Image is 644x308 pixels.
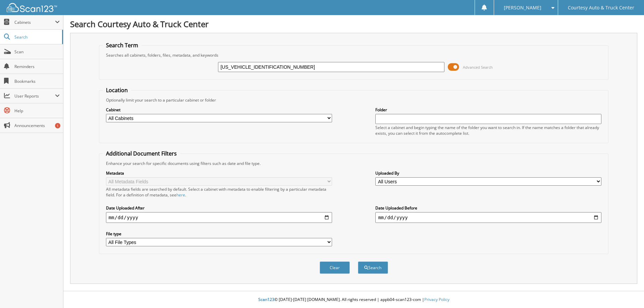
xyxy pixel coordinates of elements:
a: here [176,192,185,198]
label: Date Uploaded After [106,205,332,211]
img: scan123-logo-white.svg [7,3,57,12]
span: User Reports [14,93,55,99]
button: Search [358,261,388,274]
legend: Search Term [103,42,142,49]
div: Searches all cabinets, folders, files, metadata, and keywords [103,52,605,58]
label: Metadata [106,170,332,176]
span: Reminders [14,64,60,69]
span: [PERSON_NAME] [504,6,541,10]
legend: Location [103,86,131,94]
span: Bookmarks [14,78,60,84]
div: © [DATE]-[DATE] [DOMAIN_NAME]. All rights reserved | appb04-scan123-com | [63,292,644,308]
span: Scan [14,49,60,55]
h1: Search Courtesy Auto & Truck Center [70,18,637,29]
label: Folder [375,107,601,113]
span: Scan123 [258,297,274,302]
div: Enhance your search for specific documents using filters such as date and file type. [103,161,605,166]
button: Clear [320,261,350,274]
a: Privacy Policy [424,297,449,302]
span: Help [14,108,60,114]
div: Select a cabinet and begin typing the name of the folder you want to search in. If the name match... [375,125,601,136]
div: Optionally limit your search to a particular cabinet or folder [103,97,605,103]
span: Cabinets [14,19,55,25]
span: Search [14,34,59,40]
legend: Additional Document Filters [103,150,180,157]
label: Date Uploaded Before [375,205,601,211]
input: start [106,212,332,223]
span: Announcements [14,123,60,128]
span: Courtesy Auto & Truck Center [568,6,634,10]
label: File type [106,231,332,237]
label: Uploaded By [375,170,601,176]
div: 1 [55,123,60,128]
span: Advanced Search [463,65,493,70]
label: Cabinet [106,107,332,113]
div: All metadata fields are searched by default. Select a cabinet with metadata to enable filtering b... [106,186,332,198]
input: end [375,212,601,223]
